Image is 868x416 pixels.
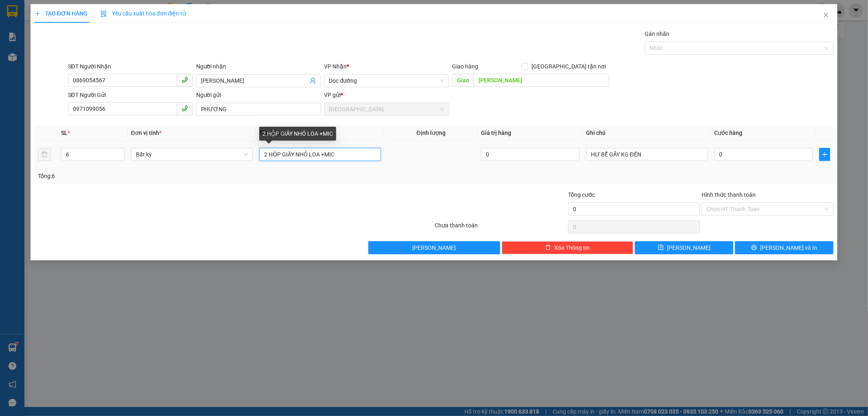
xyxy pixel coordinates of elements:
span: Giao hàng [452,63,478,70]
img: logo.jpg [88,10,108,30]
span: delete [545,244,551,251]
span: Yêu cầu xuất hóa đơn điện tử [101,10,186,17]
div: VP gửi [324,90,449,99]
span: Tổng cước [568,191,595,198]
span: printer [751,244,757,251]
img: icon [101,11,107,17]
span: Giao [452,74,474,87]
label: Gán nhãn [645,31,669,37]
span: [PERSON_NAME] [412,243,456,252]
button: delete [38,148,51,161]
div: Người gửi [196,90,321,99]
span: [PERSON_NAME] và In [760,243,817,252]
span: user-add [310,77,316,84]
span: [GEOGRAPHIC_DATA] tận nơi [528,62,609,71]
input: Dọc đường [474,74,609,87]
span: Dọc đường [329,75,444,87]
button: plus [819,148,830,161]
button: [PERSON_NAME] [368,241,500,254]
span: Định lượng [417,130,446,136]
span: Xóa Thông tin [554,243,590,252]
label: Hình thức thanh toán [702,191,756,198]
span: Cước hàng [714,130,742,136]
span: TẠO ĐƠN HÀNG [35,10,87,17]
li: (c) 2017 [68,39,112,49]
input: VD: Bàn, Ghế [259,148,381,161]
div: SĐT Người Gửi [68,90,193,99]
span: phone [181,77,188,83]
button: Close [815,4,837,27]
b: Xe Đăng Nhân [10,53,36,91]
span: close [823,12,829,18]
div: Chưa thanh toán [434,221,568,235]
span: Bất kỳ [136,148,248,161]
button: deleteXóa Thông tin [502,241,634,254]
button: printer[PERSON_NAME] và In [735,241,833,254]
th: Ghi chú [583,125,711,141]
span: Đơn vị tính [131,130,162,136]
input: 0 [481,148,579,161]
span: SL [61,130,68,136]
span: VP Nhận [324,63,347,70]
b: Gửi khách hàng [50,12,81,50]
span: plus [820,151,830,158]
input: Ghi Chú [586,148,708,161]
span: save [658,244,664,251]
span: Sài Gòn [329,103,444,115]
span: Giá trị hàng [481,130,511,136]
div: Người nhận [196,62,321,71]
div: SĐT Người Nhận [68,62,193,71]
div: Tổng: 6 [38,172,335,180]
span: phone [181,105,188,112]
button: save[PERSON_NAME] [635,241,733,254]
b: [DOMAIN_NAME] [68,31,112,37]
div: 2 HỘP GIẤY NHỎ LOA +MIC [259,127,336,141]
span: plus [35,11,40,16]
span: [PERSON_NAME] [667,243,711,252]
